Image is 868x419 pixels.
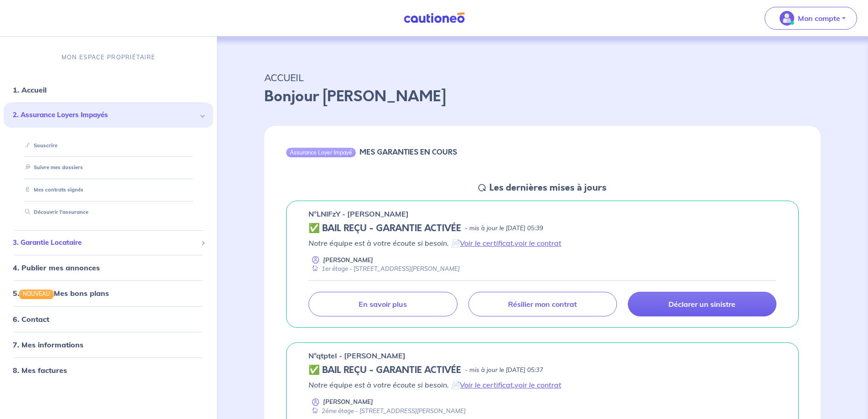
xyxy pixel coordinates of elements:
div: 8. Mes factures [4,361,213,379]
div: Souscrire [15,138,202,153]
p: [PERSON_NAME] [323,398,373,406]
button: illu_account_valid_menu.svgMon compte [765,7,857,30]
div: 2éme étage - [STREET_ADDRESS][PERSON_NAME] [308,407,466,415]
p: n°qtpteI - [PERSON_NAME] [308,350,406,361]
p: Notre équipe est à votre écoute si besoin. 📄 , [308,238,776,248]
img: Cautioneo [400,12,468,24]
div: state: CONTRACT-VALIDATED, Context: MORE-THAN-6-MONTHS,MAYBE-CERTIFICATE,,LESSOR-DOCUMENTS [308,223,776,234]
a: voir le contrat [514,380,561,389]
img: illu_account_valid_menu.svg [780,11,794,26]
p: [PERSON_NAME] [323,256,373,264]
div: Découvrir l'assurance [15,205,202,220]
div: 4. Publier mes annonces [4,259,213,277]
a: 1. Accueil [13,85,46,94]
a: Résilier mon contrat [468,292,617,316]
p: n°LNlFzY - [PERSON_NAME] [308,208,409,219]
div: 3. Garantie Locataire [4,234,213,252]
p: Résilier mon contrat [508,300,577,309]
div: 7. Mes informations [4,335,213,353]
div: 6. Contact [4,310,213,328]
p: Mon compte [798,13,840,24]
div: 5.NOUVEAUMes bons plans [4,284,213,302]
a: 5.NOUVEAUMes bons plans [13,289,109,298]
a: 7. Mes informations [13,340,83,349]
p: - mis à jour le [DATE] 05:39 [465,224,543,233]
h6: MES GARANTIES EN COURS [360,148,457,156]
p: ACCUEIL [264,69,821,86]
p: MON ESPACE PROPRIÉTAIRE [62,53,155,62]
p: Notre équipe est à votre écoute si besoin. 📄 , [308,379,776,390]
p: Bonjour [PERSON_NAME] [264,86,821,108]
a: Suivre mes dossiers [21,164,83,171]
a: 8. Mes factures [13,365,67,374]
p: Déclarer un sinistre [668,300,735,309]
a: Souscrire [21,142,57,149]
a: Voir le certificat [460,380,513,389]
div: state: CONTRACT-VALIDATED, Context: MORE-THAN-6-MONTHS,MAYBE-CERTIFICATE,,LESSOR-DOCUMENTS [308,365,776,376]
div: 1er étage - [STREET_ADDRESS][PERSON_NAME] [308,264,460,273]
a: Déclarer un sinistre [628,292,776,316]
p: - mis à jour le [DATE] 05:37 [465,366,543,375]
a: Voir le certificat [460,238,513,248]
span: 3. Garantie Locataire [13,238,197,248]
h5: ✅ BAIL REÇU - GARANTIE ACTIVÉE [308,365,461,376]
a: voir le contrat [514,238,561,248]
a: 4. Publier mes annonces [13,263,100,272]
a: En savoir plus [308,292,457,316]
div: 1. Accueil [4,81,213,99]
div: Suivre mes dossiers [15,160,202,175]
a: Mes contrats signés [21,186,83,193]
p: En savoir plus [359,300,407,309]
h5: ✅ BAIL REÇU - GARANTIE ACTIVÉE [308,223,461,234]
div: Assurance Loyer Impayé [286,148,356,157]
a: Découvrir l'assurance [21,209,88,215]
div: 2. Assurance Loyers Impayés [4,103,213,128]
a: 6. Contact [13,314,49,323]
span: 2. Assurance Loyers Impayés [13,110,197,120]
h5: Les dernières mises à jours [489,182,606,193]
div: Mes contrats signés [15,182,202,197]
